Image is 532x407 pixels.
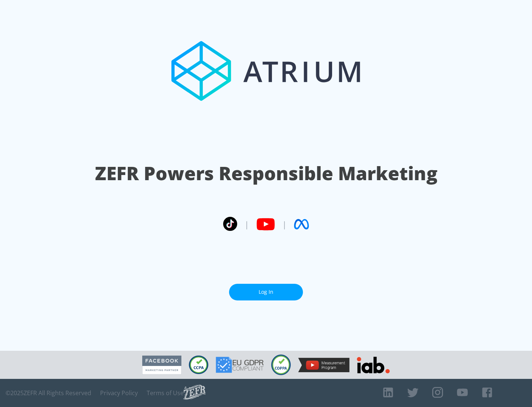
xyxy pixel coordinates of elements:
h1: ZEFR Powers Responsible Marketing [95,161,437,186]
a: Privacy Policy [100,389,138,397]
img: COPPA Compliant [271,354,291,375]
img: GDPR Compliant [216,357,264,373]
span: © 2025 ZEFR All Rights Reserved [6,389,91,397]
span: | [282,219,287,230]
img: CCPA Compliant [189,356,208,374]
img: IAB [357,357,390,373]
span: | [245,219,249,230]
a: Log In [229,284,303,300]
a: Terms of Use [147,389,184,397]
img: Facebook Marketing Partner [142,356,181,374]
img: YouTube Measurement Program [298,358,349,372]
